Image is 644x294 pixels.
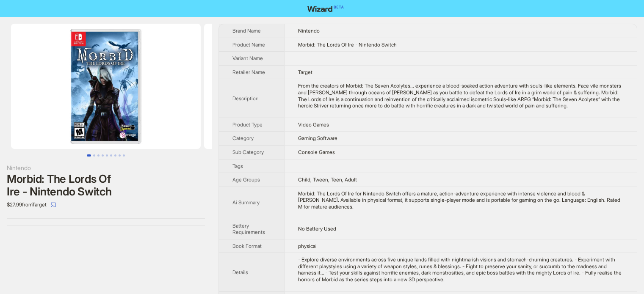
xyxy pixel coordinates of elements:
[232,149,264,155] span: Sub Category
[7,163,205,173] div: Nintendo
[232,243,262,249] span: Book Format
[232,41,265,48] span: Product Name
[298,27,320,34] span: Nintendo
[232,55,263,61] span: Variant Name
[7,198,205,212] div: $27.99 from Target
[51,202,56,207] span: select
[232,95,259,102] span: Description
[232,223,265,236] span: Battery Requirements
[232,121,263,128] span: Product Type
[232,69,265,75] span: Retailer Name
[298,121,329,128] span: Video Games
[232,199,260,206] span: Ai Summary
[11,24,201,149] img: Morbid: The Lords Of Ire - Nintendo Switch image 1
[298,176,357,183] span: Child, Tween, Teen, Adult
[232,176,260,183] span: Age Groups
[204,24,394,149] img: Morbid: The Lords Of Ire - Nintendo Switch image 2
[298,41,397,48] span: Morbid: The Lords Of Ire - Nintendo Switch
[298,243,317,249] span: physical
[106,154,108,157] button: Go to slide 5
[298,256,623,283] div: - Explore diverse environments across five unique lands filled with nightmarish visions and stoma...
[7,173,205,198] div: Morbid: The Lords Of Ire - Nintendo Switch
[110,154,112,157] button: Go to slide 6
[87,154,91,157] button: Go to slide 1
[298,69,312,75] span: Target
[97,154,100,157] button: Go to slide 3
[298,135,337,141] span: Gaming Software
[123,154,125,157] button: Go to slide 9
[232,163,243,169] span: Tags
[298,225,336,232] span: No Battery Used
[298,190,623,210] div: Morbid: The Lords Of Ire for Nintendo Switch offers a mature, action-adventure experience with in...
[232,135,254,141] span: Category
[232,269,248,275] span: Details
[114,154,116,157] button: Go to slide 7
[119,154,121,157] button: Go to slide 8
[232,27,261,34] span: Brand Name
[93,154,95,157] button: Go to slide 2
[298,82,623,109] div: From the creators of Morbid: The Seven Acolytes... experience a blood-soaked action adventure wit...
[298,149,335,155] span: Console Games
[102,154,104,157] button: Go to slide 4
